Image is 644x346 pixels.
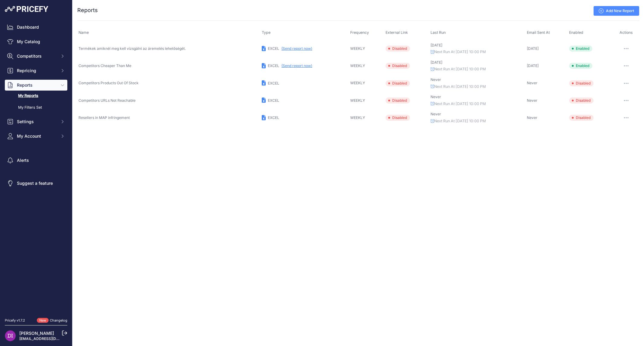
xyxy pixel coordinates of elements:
[569,30,583,35] span: Enabled
[350,98,365,103] span: WEEKLY
[19,331,54,336] a: [PERSON_NAME]
[386,46,410,52] span: Disabled
[78,115,130,120] span: Resellers in MAP infringement
[5,6,48,12] img: Pricefy Logo
[281,63,312,68] button: (Send report now)
[569,63,592,69] span: Enabled
[386,30,408,35] span: External Link
[5,51,67,62] button: Competitors
[19,336,82,341] a: [EMAIL_ADDRESS][DOMAIN_NAME]
[431,95,441,99] span: Never
[17,68,56,74] span: Repricing
[268,115,279,120] span: EXCEL
[78,46,186,51] span: Termékek amiknél meg kell vizsgálni az áremelés lehetőségét.
[5,318,25,323] div: Pricefy v1.7.2
[17,119,56,125] span: Settings
[350,30,369,35] span: Frequency
[77,6,98,14] h2: Reports
[78,98,136,103] span: Competitors URLs Not Reachable
[527,63,539,68] span: [DATE]
[350,81,365,85] span: WEEKLY
[569,80,594,86] span: Disabled
[5,91,67,101] a: My Reports
[386,63,410,69] span: Disabled
[5,80,67,91] button: Reports
[350,63,365,68] span: WEEKLY
[431,118,524,124] p: Next Run At [DATE] 10:00 PM
[431,30,446,35] span: Last Run
[569,115,594,121] span: Disabled
[281,46,312,51] button: (Send report now)
[431,60,442,65] span: [DATE]
[37,318,49,323] span: New
[17,53,56,59] span: Competitors
[431,112,441,116] span: Never
[431,43,442,47] span: [DATE]
[5,116,67,127] button: Settings
[350,46,365,51] span: WEEKLY
[5,22,67,311] nav: Sidebar
[50,318,67,322] a: Changelog
[5,102,67,113] a: My Filters Set
[350,115,365,120] span: WEEKLY
[569,98,594,104] span: Disabled
[5,178,67,189] a: Suggest a feature
[5,22,67,33] a: Dashboard
[527,46,539,51] span: [DATE]
[5,155,67,166] a: Alerts
[268,81,279,85] span: EXCEL
[527,30,550,35] span: Email Sent At
[620,30,633,35] span: Actions
[594,6,639,16] a: Add New Report
[78,81,139,85] span: Competitors Products Out Of Stock
[527,81,537,85] span: Never
[17,133,56,139] span: My Account
[386,115,410,121] span: Disabled
[386,80,410,86] span: Disabled
[78,63,131,68] span: Competitors Cheaper Than Me
[5,65,67,76] button: Repricing
[527,115,537,120] span: Never
[268,46,279,51] span: EXCEL
[569,46,592,52] span: Enabled
[268,63,279,68] span: EXCEL
[5,36,67,47] a: My Catalog
[431,49,524,55] p: Next Run At [DATE] 10:00 PM
[5,131,67,142] button: My Account
[431,77,441,82] span: Never
[78,30,89,35] span: Name
[386,98,410,104] span: Disabled
[431,66,524,72] p: Next Run At [DATE] 10:00 PM
[431,101,524,107] p: Next Run At [DATE] 10:00 PM
[268,98,279,103] span: EXCEL
[262,30,271,35] span: Type
[17,82,56,88] span: Reports
[431,84,524,90] p: Next Run At [DATE] 10:00 PM
[527,98,537,103] span: Never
